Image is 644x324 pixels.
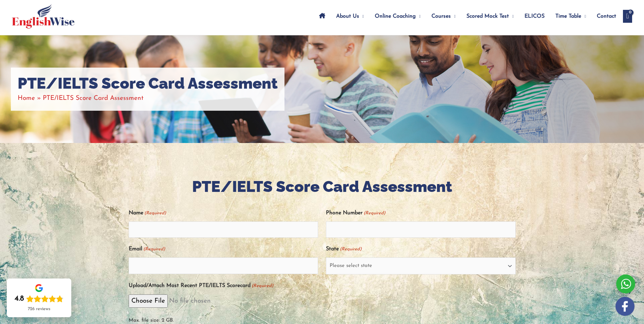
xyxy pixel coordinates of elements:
span: (Required) [144,208,166,219]
a: CoursesMenu Toggle [426,4,461,28]
span: Courses [431,4,451,28]
span: Contact [597,4,616,28]
div: 726 reviews [28,306,50,312]
img: white-facebook.png [615,297,634,316]
span: Menu Toggle [416,4,421,28]
a: ELICOS [519,4,550,28]
h2: PTE/IELTS Score Card Assessment [129,177,516,197]
span: (Required) [251,280,273,291]
span: About Us [336,4,359,28]
nav: Breadcrumbs [18,93,278,104]
a: Contact [591,4,616,28]
nav: Site Navigation: Main Menu [314,4,617,28]
a: Online CoachingMenu Toggle [369,4,426,28]
div: 4.8 [15,294,24,304]
a: Home [18,95,35,102]
span: Menu Toggle [451,4,456,28]
span: ELICOS [525,4,545,28]
span: Scored Mock Test [466,4,509,28]
span: (Required) [143,244,165,255]
span: Menu Toggle [509,4,514,28]
h1: PTE/IELTS Score Card Assessment [18,74,278,93]
span: Time Table [555,4,581,28]
a: About UsMenu Toggle [331,4,369,28]
span: Online Coaching [375,4,416,28]
img: cropped-ew-logo [12,4,75,29]
a: View Shopping Cart, empty [623,10,632,23]
label: Phone Number [326,208,385,219]
label: Email [129,244,165,255]
label: State [326,244,362,255]
label: Upload/Attach Most Recent PTE/IELTS Scorecard [129,280,273,291]
a: Scored Mock TestMenu Toggle [461,4,519,28]
span: PTE/IELTS Score Card Assessment [43,95,144,102]
div: Rating: 4.8 out of 5 [15,294,63,304]
a: Time TableMenu Toggle [550,4,591,28]
span: (Required) [363,208,386,219]
span: (Required) [339,244,362,255]
span: Menu Toggle [359,4,364,28]
span: Menu Toggle [581,4,586,28]
label: Name [129,208,166,219]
